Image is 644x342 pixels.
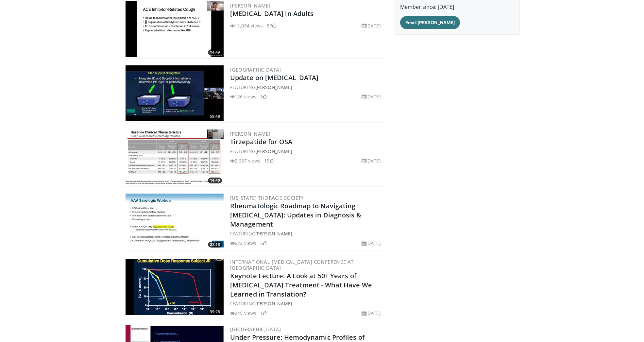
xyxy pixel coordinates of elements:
span: 22:18 [208,242,222,248]
li: 2,637 views [230,157,260,164]
a: Rheumatologic Roadmap to Navigating [MEDICAL_DATA]: Updates in Diagnosis & Management [230,201,361,229]
img: 969783a3-07d0-4cdd-aa3b-38669499af5b.300x170_q85_crop-smart_upscale.jpg [126,194,224,249]
a: 22:18 [126,194,224,249]
a: [PERSON_NAME] [255,148,292,154]
img: 97c2d80e-f7e2-4f82-ad06-21d307be9304.300x170_q85_crop-smart_upscale.jpg [126,65,224,121]
li: 3 [260,93,267,100]
a: [PERSON_NAME] [255,231,292,237]
a: 59:48 [126,65,224,121]
a: 14:49 [126,1,224,57]
li: 15 [264,157,273,164]
a: Email [PERSON_NAME] [400,16,460,29]
li: [DATE] [362,22,381,29]
a: [GEOGRAPHIC_DATA] [230,326,281,333]
a: [MEDICAL_DATA] in Adults [230,9,314,18]
div: FEATURING [230,230,383,237]
li: 126 views [230,93,256,100]
a: Update on [MEDICAL_DATA] [230,73,318,82]
a: 14:40 [126,129,224,185]
a: [PERSON_NAME] [230,130,270,137]
a: [GEOGRAPHIC_DATA] [230,66,281,73]
li: 622 views [230,240,256,247]
div: FEATURING [230,84,383,91]
li: 245 views [230,310,256,316]
li: [DATE] [362,240,381,247]
li: 87 [267,22,276,29]
a: Tirzepatide for OSA [230,137,292,146]
a: International [MEDICAL_DATA] Conference at [GEOGRAPHIC_DATA] [230,259,354,271]
li: 11,054 views [230,22,263,29]
a: [US_STATE] Thoracic Society [230,195,304,201]
div: FEATURING [230,300,383,307]
li: 1 [260,310,267,316]
a: 39:28 [126,259,224,315]
li: [DATE] [362,157,381,164]
a: [PERSON_NAME] [255,300,292,307]
div: FEATURING [230,148,383,155]
span: 14:40 [208,178,222,183]
li: [DATE] [362,93,381,100]
p: Member since: [DATE] [400,3,514,11]
a: [PERSON_NAME] [255,84,292,90]
a: Keynote Lecture: A Look at 50+ Years of [MEDICAL_DATA] Treatment - What Have We Learned in Transl... [230,271,372,299]
li: [DATE] [362,310,381,316]
span: 39:28 [208,309,222,315]
img: 11950cd4-d248-4755-8b98-ec337be04c84.300x170_q85_crop-smart_upscale.jpg [126,1,224,57]
a: [PERSON_NAME] [230,2,270,9]
li: 5 [260,240,267,247]
img: 38217de1-2ba4-41d9-b8b1-699f4f405a4c.300x170_q85_crop-smart_upscale.jpg [126,259,224,315]
img: 2785fc08-0688-4224-9f0f-0b2f534038b1.300x170_q85_crop-smart_upscale.jpg [126,129,224,185]
span: 14:49 [208,49,222,55]
span: 59:48 [208,113,222,119]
